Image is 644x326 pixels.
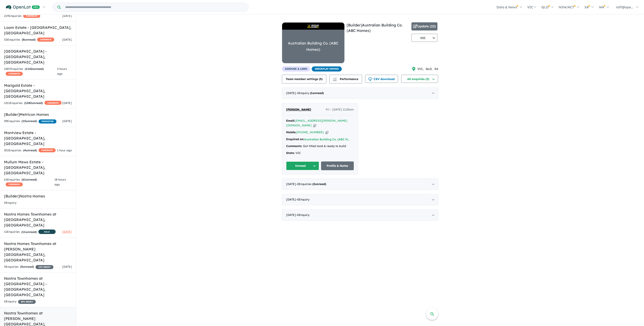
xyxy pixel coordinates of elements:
img: line-chart.svg [333,77,337,79]
span: Fri - [DATE] 11:32am [326,107,354,112]
span: 1 hour ago [57,148,72,152]
span: SA [434,67,438,71]
span: [DATE] [62,230,72,234]
span: 22 House & Land [282,66,310,71]
button: Unread [286,161,319,170]
span: Performance [333,77,358,81]
strong: ( unread) [24,101,43,105]
a: Australian Building Co. (ABC H... [304,138,350,141]
div: 52 Enquir ies [4,37,54,42]
span: - 1 Enquir y [296,91,324,95]
span: CASHBACK [23,14,40,18]
button: CSV download [365,75,398,83]
span: CASHBACK [6,182,23,186]
strong: ( unread) [312,182,326,186]
span: 2 [313,182,315,186]
strong: ( unread) [23,148,37,152]
strong: ( unread) [25,67,44,71]
span: 5 [320,77,321,81]
div: 5 Enquir ies [4,264,53,269]
span: VIC , [417,67,424,71]
span: 8 [23,38,24,41]
button: Australian Building Co. (ABC H... [304,137,350,142]
div: Got titled land & ready to build [286,144,354,149]
span: QLD , [426,67,432,71]
strong: ( unread) [20,265,34,269]
h5: Montview Estate - [GEOGRAPHIC_DATA] , [GEOGRAPHIC_DATA] [4,130,72,146]
span: 18 hours ago [54,178,66,186]
img: Openlot PRO Logo White [6,5,40,10]
span: - 0 Enquir y [296,213,310,217]
h5: [GEOGRAPHIC_DATA] - [GEOGRAPHIC_DATA] , [GEOGRAPHIC_DATA] [4,49,72,65]
span: [DATE] [62,119,72,123]
span: [PERSON_NAME] [286,108,311,111]
span: 11 [22,230,26,234]
span: [DATE] [62,14,72,18]
button: All enquiries (3) [401,75,438,83]
div: 0 Enquir y [4,299,36,304]
h5: [Builder] Nostra Homes [4,193,72,199]
a: [PHONE_NUMBER] [296,130,324,134]
div: 1287 Enquir ies [4,67,57,76]
span: - 0 Enquir y [296,198,310,201]
button: VIC [411,34,437,42]
span: CASHBACK [39,148,56,152]
strong: Enquired on: [286,137,304,141]
strong: State: [286,151,295,155]
strong: ( unread) [22,178,37,181]
button: Copy [325,130,328,134]
span: - 2 Enquir ies [296,182,326,186]
div: 39 Enquir ies [4,119,56,124]
div: 11 Enquir ies [4,230,56,235]
button: Team member settings (5) [282,75,326,83]
span: 1282 [25,101,32,105]
strong: Email: [286,119,295,122]
h5: Marigold Estate - [GEOGRAPHIC_DATA] , [GEOGRAPHIC_DATA] [4,83,72,99]
span: 3 hours ago [57,67,67,76]
span: CASHBACK [44,101,62,105]
span: CASHBACK [6,72,23,76]
strong: ( unread) [21,230,37,234]
span: 15 % READY [36,265,53,269]
h5: [Builder] Metricon Homes [4,112,72,117]
input: Try estate name, suburb, builder or developer [62,3,248,12]
strong: ( unread) [22,119,37,123]
a: [Builder]Australian Building Co. (ABC Homes) [347,23,403,33]
a: [PERSON_NAME] [286,107,311,112]
strong: Comments: [286,144,302,148]
h5: Nostra Homes Townhomes at [PERSON_NAME][GEOGRAPHIC_DATA] , [GEOGRAPHIC_DATA] [4,241,72,263]
strong: Mobile: [286,130,296,134]
div: 351 Enquir ies [4,148,56,153]
a: [EMAIL_ADDRESS][PERSON_NAME][DOMAIN_NAME] [286,119,347,127]
strong: ( unread) [310,91,324,95]
span: 4 [24,148,26,152]
img: download icon [368,77,372,81]
span: [DATE] [62,101,72,105]
h5: Mullum Mews Estate - [GEOGRAPHIC_DATA] , [GEOGRAPHIC_DATA] [4,159,72,176]
span: [DATE] [62,38,72,41]
img: Australian Building Co. (ABC Homes) [307,24,319,29]
span: [DATE] [62,265,72,269]
div: 219 Enquir ies [4,14,40,18]
div: [DATE] [282,209,438,221]
strong: ( unread) [22,38,36,41]
a: Australian Building Co. (ABC Homes)Australian Building Co. (ABC Homes) [282,22,345,66]
span: 5 [21,265,23,269]
div: [DATE] [282,194,438,205]
img: bar-chart.svg [333,78,337,81]
span: CASHBACK [37,38,54,42]
h5: Nostra Townhomes at [GEOGRAPHIC_DATA] - [GEOGRAPHIC_DATA] , [GEOGRAPHIC_DATA] [4,276,72,298]
span: PROMOTED [39,119,56,123]
span: 61 [23,178,26,181]
div: VIC [286,151,354,156]
span: 1142 [26,67,32,71]
span: raff@ope... [616,5,633,9]
div: [DATE] [282,88,438,99]
span: SOLD [38,230,56,234]
button: Copy [313,123,316,128]
div: 1311 Enquir ies [4,101,62,106]
div: 0 Enquir y [4,200,16,205]
button: Update (22) [411,22,437,30]
div: Australian Building Co. (ABC Homes) [282,40,344,53]
span: 25 % READY [18,300,36,304]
